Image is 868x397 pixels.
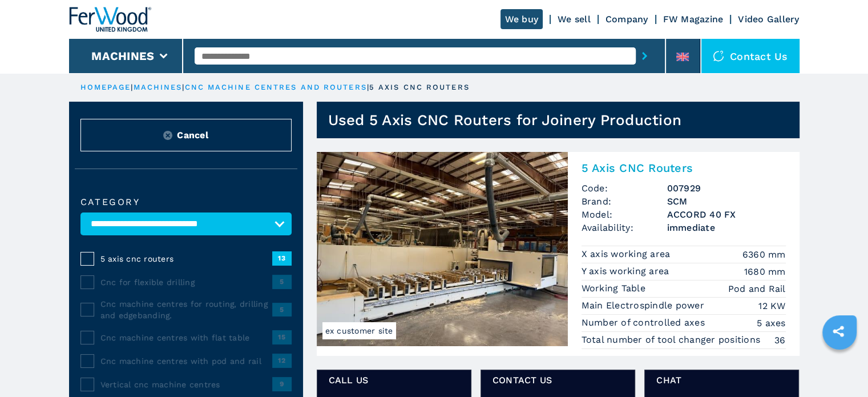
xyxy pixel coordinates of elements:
span: Code: [582,182,667,195]
h3: SCM [667,195,786,208]
a: machines [134,83,183,91]
span: | [182,83,184,91]
a: sharethis [824,317,853,346]
a: FW Magazine [663,14,724,25]
span: Cnc machine centres with flat table [100,332,272,343]
button: Machines [91,49,154,63]
span: 5 axis cnc routers [100,253,272,264]
span: Cnc for flexible drilling [100,276,272,288]
span: CONTACT US [492,374,623,387]
em: 12 KW [758,299,785,312]
span: Cancel [177,129,208,142]
a: We sell [558,14,591,25]
em: 6360 mm [742,248,786,261]
a: HOMEPAGE [80,83,131,91]
span: Brand: [582,195,667,208]
em: 5 axes [757,316,786,330]
em: 36 [774,334,786,347]
img: Ferwood [69,7,151,32]
a: Company [605,14,648,25]
span: Vertical cnc machine centres [100,379,272,390]
p: Total number of tool changer positions [582,334,764,346]
p: Main Electrospindle power [582,299,708,312]
span: Availability: [582,221,667,234]
label: Category [80,198,292,207]
span: immediate [667,221,786,234]
span: ex customer site [322,322,396,339]
img: Contact us [713,50,724,62]
span: 9 [272,377,292,391]
img: Reset [163,131,172,140]
span: 15 [272,330,292,344]
iframe: Chat [819,346,859,388]
span: | [367,83,369,91]
span: Model: [582,208,667,221]
a: cnc machine centres and routers [185,83,367,91]
button: ResetCancel [80,119,292,151]
span: 5 [272,303,292,316]
em: Pod and Rail [728,282,786,295]
span: Call us [329,374,459,387]
button: submit-button [636,43,653,69]
span: Cnc machine centres for routing, drilling and edgebanding. [100,298,272,321]
p: Number of controlled axes [582,316,708,329]
p: Working Table [582,282,649,295]
h1: Used 5 Axis CNC Routers for Joinery Production [328,111,682,129]
span: 5 [272,275,292,288]
p: Y axis working area [582,265,672,278]
span: 13 [272,251,292,265]
p: 5 axis cnc routers [369,82,470,93]
h3: 007929 [667,182,786,195]
p: X axis working area [582,248,673,260]
span: CHAT [656,374,787,387]
a: We buy [500,9,543,29]
h3: ACCORD 40 FX [667,208,786,221]
span: Cnc machine centres with pod and rail [100,355,272,367]
div: Contact us [701,39,800,73]
a: Video Gallery [738,14,799,25]
span: | [131,83,133,91]
span: 12 [272,354,292,367]
h2: 5 Axis CNC Routers [582,161,786,175]
em: 1680 mm [744,265,786,278]
img: 5 Axis CNC Routers SCM ACCORD 40 FX [317,152,568,346]
a: 5 Axis CNC Routers SCM ACCORD 40 FXex customer site5 Axis CNC RoutersCode:007929Brand:SCMModel:AC... [317,152,800,356]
